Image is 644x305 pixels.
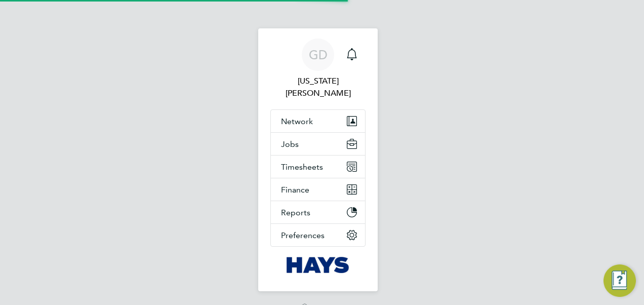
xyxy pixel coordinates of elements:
button: Engage Resource Center [603,264,636,297]
span: Timesheets [281,162,323,172]
a: GD[US_STATE][PERSON_NAME] [270,39,366,99]
span: Georgia Doherty [270,75,366,99]
a: Go to home page [270,257,366,273]
span: Preferences [281,231,325,240]
span: GD [309,48,328,61]
button: Preferences [271,224,365,246]
nav: Main navigation [258,28,378,291]
button: Network [271,110,365,132]
span: Reports [281,208,310,217]
button: Finance [271,178,365,201]
button: Jobs [271,133,365,155]
button: Timesheets [271,156,365,178]
button: Reports [271,201,365,223]
span: Network [281,117,313,126]
span: Jobs [281,139,299,149]
span: Finance [281,185,309,195]
img: hays-logo-retina.png [287,257,350,273]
